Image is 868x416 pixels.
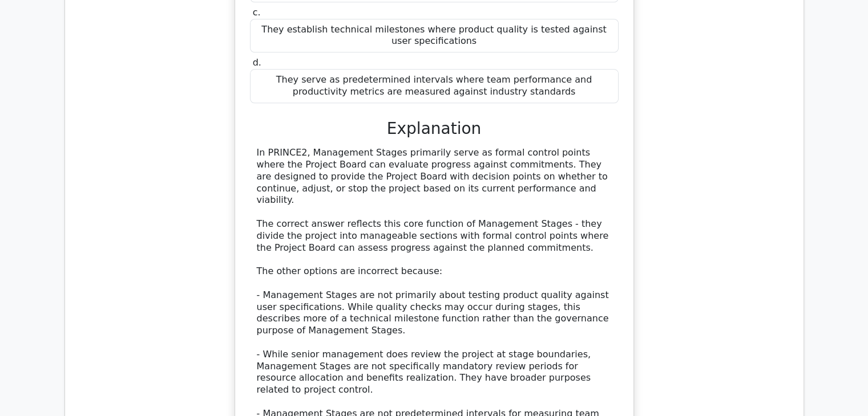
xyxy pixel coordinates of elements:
[253,7,261,18] span: c.
[253,57,261,68] span: d.
[257,119,612,138] h3: Explanation
[250,19,619,53] div: They establish technical milestones where product quality is tested against user specifications
[250,69,619,103] div: They serve as predetermined intervals where team performance and productivity metrics are measure...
